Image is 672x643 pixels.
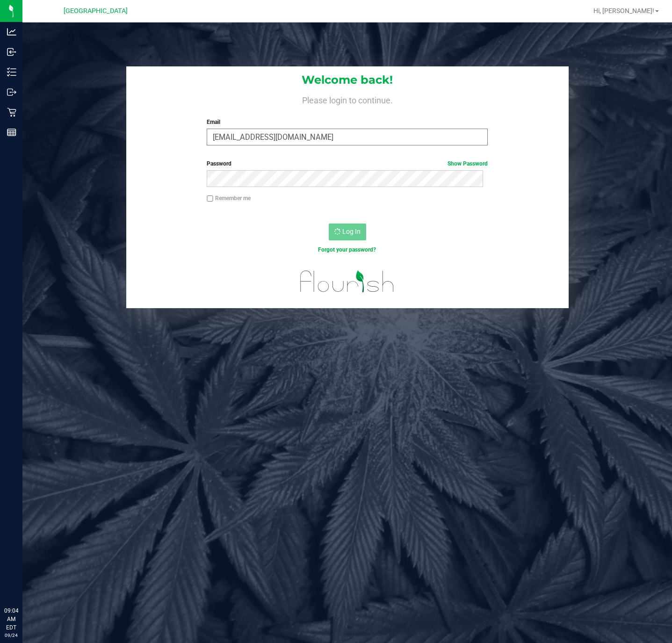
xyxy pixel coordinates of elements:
inline-svg: Retail [7,108,16,117]
label: Email [207,118,488,126]
input: Remember me [207,195,213,202]
inline-svg: Inventory [7,67,16,77]
p: 09:04 AM EDT [4,607,18,632]
span: Hi, [PERSON_NAME]! [593,7,654,14]
inline-svg: Inbound [7,47,16,57]
a: Forgot your password? [318,246,376,253]
label: Remember me [207,194,251,202]
img: flourish_logo.svg [292,264,403,299]
inline-svg: Analytics [7,27,16,36]
h1: Welcome back! [126,74,569,86]
span: Log In [342,228,361,235]
p: 09/24 [4,632,18,639]
h4: Please login to continue. [126,94,569,105]
span: Password [207,160,231,167]
inline-svg: Reports [7,128,16,137]
inline-svg: Outbound [7,87,16,97]
span: [GEOGRAPHIC_DATA] [64,7,128,15]
a: Show Password [448,160,488,167]
button: Log In [329,224,366,240]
